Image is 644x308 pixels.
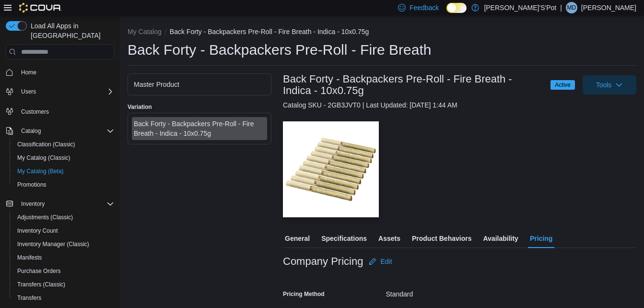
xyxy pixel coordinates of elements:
[10,178,118,191] button: Promotions
[581,2,636,13] p: [PERSON_NAME]
[17,154,70,162] span: My Catalog (Classic)
[10,165,118,178] button: My Catalog (Beta)
[378,229,400,248] span: Assets
[10,291,118,305] button: Transfers
[21,69,36,76] span: Home
[13,212,77,223] a: Adjustments (Classic)
[2,104,118,118] button: Customers
[17,294,41,302] span: Transfers
[10,151,118,165] button: My Catalog (Classic)
[128,27,636,38] nav: An example of EuiBreadcrumbs
[21,88,36,95] span: Users
[17,267,61,275] span: Purchase Orders
[21,108,49,116] span: Customers
[2,197,118,211] button: Inventory
[128,40,432,59] h1: Back Forty - Backpackers Pre-Roll - Fire Breath
[13,225,62,237] a: Inventory Count
[2,124,118,138] button: Catalog
[10,264,118,278] button: Purchase Orders
[13,265,114,277] span: Purchase Orders
[13,152,74,164] a: My Catalog (Classic)
[446,3,467,13] input: Dark Mode
[17,125,45,137] button: Catalog
[134,80,265,89] div: Master Product
[13,279,114,290] span: Transfers (Classic)
[17,86,40,97] button: Users
[2,65,118,79] button: Home
[13,238,93,250] a: Inventory Manager (Classic)
[560,2,562,13] p: |
[13,292,45,304] a: Transfers
[170,28,369,36] button: Back Forty - Backpackers Pre-Roll - Fire Breath - Indica - 10x0.75g
[27,21,114,40] span: Load All Apps in [GEOGRAPHIC_DATA]
[128,28,162,36] button: My Catalog
[283,121,379,217] img: Image for Back Forty - Backpackers Pre-Roll - Fire Breath - Indica - 10x0.75g
[365,252,396,271] button: Edit
[285,229,310,248] span: General
[17,281,65,288] span: Transfers (Classic)
[17,67,40,78] a: Home
[17,240,89,248] span: Inventory Manager (Classic)
[17,213,73,221] span: Adjustments (Classic)
[10,138,118,151] button: Classification (Classic)
[321,229,367,248] span: Specifications
[17,198,48,210] button: Inventory
[17,198,114,210] span: Inventory
[283,100,636,110] div: Catalog SKU - 2GB3JVT0 | Last Updated: [DATE] 1:44 AM
[530,229,552,248] span: Pricing
[13,292,114,304] span: Transfers
[566,2,577,13] div: Matt Draper
[13,225,114,237] span: Inventory Count
[17,181,47,189] span: Promotions
[17,125,114,137] span: Catalog
[10,211,118,224] button: Adjustments (Classic)
[596,80,612,90] span: Tools
[17,141,75,148] span: Classification (Classic)
[283,73,541,96] h3: Back Forty - Backpackers Pre-Roll - Fire Breath - Indica - 10x0.75g
[21,200,45,208] span: Inventory
[21,127,41,135] span: Catalog
[13,139,79,150] a: Classification (Classic)
[13,166,68,177] a: My Catalog (Beta)
[10,224,118,237] button: Inventory Count
[380,257,392,266] span: Edit
[13,179,114,190] span: Promotions
[386,286,595,298] div: Standard
[13,238,114,250] span: Inventory Manager (Classic)
[17,227,58,235] span: Inventory Count
[17,254,42,261] span: Manifests
[17,86,114,97] span: Users
[410,3,439,12] span: Feedback
[10,237,118,251] button: Inventory Manager (Classic)
[17,66,114,78] span: Home
[13,279,69,290] a: Transfers (Classic)
[583,75,636,95] button: Tools
[13,212,114,223] span: Adjustments (Classic)
[484,2,556,13] p: [PERSON_NAME]'S'Pot
[13,139,114,150] span: Classification (Classic)
[128,103,152,111] label: Variation
[17,167,64,175] span: My Catalog (Beta)
[13,166,114,177] span: My Catalog (Beta)
[483,229,518,248] span: Availability
[13,265,65,277] a: Purchase Orders
[555,81,571,89] span: Active
[19,3,62,12] img: Cova
[13,252,114,263] span: Manifests
[283,256,363,267] h3: Company Pricing
[2,85,118,98] button: Users
[283,290,325,298] label: Pricing Method
[17,105,114,117] span: Customers
[10,278,118,291] button: Transfers (Classic)
[550,80,575,90] span: Active
[10,251,118,264] button: Manifests
[13,179,50,190] a: Promotions
[412,229,471,248] span: Product Behaviors
[567,2,576,13] span: MD
[17,106,53,118] a: Customers
[13,152,114,164] span: My Catalog (Classic)
[134,119,265,138] div: Back Forty - Backpackers Pre-Roll - Fire Breath - Indica - 10x0.75g
[13,252,46,263] a: Manifests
